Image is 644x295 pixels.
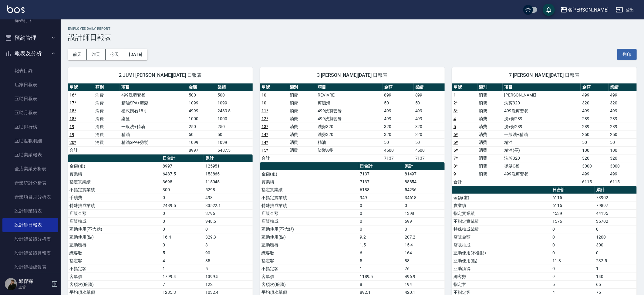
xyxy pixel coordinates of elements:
td: 115045 [204,178,253,186]
td: 207.2 [403,233,445,241]
td: 1099 [187,138,216,146]
td: 499洗剪套餐 [503,107,581,115]
a: 1 [453,93,456,97]
a: 4 [453,116,456,121]
td: 125951 [204,162,253,170]
td: 499 [609,91,637,99]
td: 特殊抽成業績 [68,202,161,209]
td: 320 [609,99,637,107]
td: 0 [161,217,204,225]
td: 16.4 [161,233,204,241]
td: 1576 [551,217,595,225]
td: 消費 [477,170,503,178]
td: 2489.5 [216,107,253,115]
td: 5 [161,249,204,257]
td: 4539 [551,209,595,217]
td: 不指定實業績 [452,217,551,225]
td: 消費 [477,91,503,99]
th: 金額 [383,83,414,91]
img: Logo [7,5,25,13]
td: 7137 [414,154,445,162]
th: 類別 [94,83,120,91]
td: 50 [609,138,637,146]
td: 實業績 [260,178,358,186]
td: 1 [161,265,204,273]
td: 50 [414,138,445,146]
table: a dense table [260,83,445,162]
a: 9 [453,171,456,176]
td: 洗剪320 [316,123,383,131]
td: 互助使用(不含點) [68,225,161,233]
button: 列印 [617,49,637,60]
td: 81497 [403,170,445,178]
a: 互助排行榜 [2,120,58,134]
td: 消費 [94,99,120,107]
td: 互助使用(點) [452,257,551,265]
td: 4 [161,257,204,265]
td: 互助使用(不含點) [260,225,358,233]
td: 289 [581,115,609,123]
h2: Employee Daily Report [68,27,637,31]
td: 300 [161,186,204,194]
td: 0 [403,225,445,233]
td: 50 [187,131,216,138]
td: 0 [551,249,595,257]
td: 54236 [403,186,445,194]
td: 320 [581,99,609,107]
td: 500 [216,91,253,99]
td: 1189.5 [358,273,403,280]
td: 699 [403,217,445,225]
th: 日合計 [551,186,595,194]
td: 指定實業績 [452,209,551,217]
th: 日合計 [358,162,403,170]
td: 1000 [216,115,253,123]
a: 掃碼打卡 [2,13,58,27]
td: 消費 [477,115,503,123]
td: 289 [609,123,637,131]
td: 剪瀏海 [316,99,383,107]
td: 90 [204,249,253,257]
a: 互助月報表 [2,106,58,120]
td: 特殊抽成業績 [452,225,551,233]
img: Person [5,278,17,290]
button: 名[PERSON_NAME] [558,4,611,16]
td: 6115 [609,178,637,186]
td: 50 [216,131,253,138]
th: 金額 [581,83,609,91]
td: 948.5 [204,217,253,225]
td: 6115 [581,178,609,186]
a: 互助點數明細 [2,134,58,148]
th: 項目 [120,83,187,91]
td: 0 [551,225,595,233]
p: 主管 [19,284,49,290]
table: a dense table [68,83,253,154]
td: 消費 [477,107,503,115]
td: 289 [609,115,637,123]
td: 44195 [595,209,637,217]
td: 0 [358,202,403,209]
td: 消費 [288,146,316,154]
td: 88854 [403,178,445,186]
a: 店家日報表 [2,78,58,92]
td: 消費 [477,154,503,162]
th: 單號 [260,83,288,91]
td: 店販金額 [260,209,358,217]
td: 0 [595,249,637,257]
td: 不指定實業績 [260,194,358,202]
td: 499 [383,115,414,123]
td: 949 [358,194,403,202]
td: 899 [383,91,414,99]
td: 250 [609,131,637,138]
td: 500 [187,91,216,99]
td: 總客數 [260,249,358,257]
td: 消費 [94,138,120,146]
th: 類別 [477,83,503,91]
td: 消費 [94,107,120,115]
td: 消費 [94,91,120,99]
td: 消費 [477,162,503,170]
td: 一般洗+精油 [120,123,187,131]
td: 4500 [414,146,445,154]
td: 0 [551,241,595,249]
th: 業績 [414,83,445,91]
td: 消費 [477,146,503,154]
